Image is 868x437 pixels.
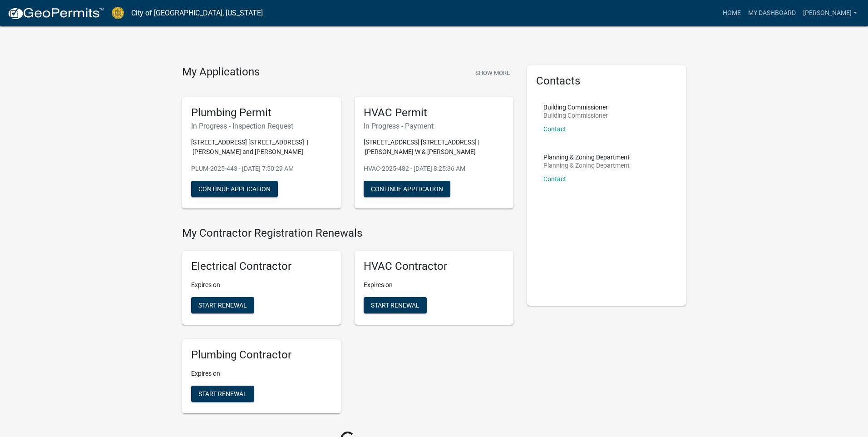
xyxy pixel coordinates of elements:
a: City of [GEOGRAPHIC_DATA], [US_STATE] [131,5,263,21]
p: [STREET_ADDRESS] [STREET_ADDRESS] | [PERSON_NAME] W & [PERSON_NAME] [364,138,504,157]
h6: In Progress - Inspection Request [191,122,332,130]
p: Building Commissioner [543,112,608,119]
img: City of Jeffersonville, Indiana [112,7,124,19]
h5: Plumbing Permit [191,106,332,119]
button: Start Renewal [191,297,254,313]
h5: Plumbing Contractor [191,348,332,362]
button: Continue Application [191,181,278,197]
a: My Dashboard [745,5,799,22]
wm-registration-list-section: My Contractor Registration Renewals [182,227,513,420]
h5: HVAC Permit [364,106,504,119]
span: Start Renewal [371,302,419,309]
h5: Electrical Contractor [191,260,332,273]
span: Start Renewal [198,390,247,397]
a: Home [719,5,745,22]
h5: HVAC Contractor [364,260,504,273]
h6: In Progress - Payment [364,122,504,130]
p: Building Commissioner [543,104,608,110]
a: Contact [543,175,566,183]
p: PLUM-2025-443 - [DATE] 7:50:29 AM [191,164,332,174]
button: Show More [472,65,513,80]
p: Planning & Zoning Department [543,154,630,160]
p: Planning & Zoning Department [543,162,630,169]
h5: Contacts [536,74,677,88]
p: Expires on [364,280,504,290]
p: Expires on [191,280,332,290]
button: Continue Application [364,181,450,197]
h4: My Contractor Registration Renewals [182,227,513,240]
p: [STREET_ADDRESS] [STREET_ADDRESS] | [PERSON_NAME] and [PERSON_NAME] [191,138,332,157]
button: Start Renewal [191,386,254,402]
p: HVAC-2025-482 - [DATE] 8:25:36 AM [364,164,504,174]
button: Start Renewal [364,297,427,313]
a: Contact [543,125,566,133]
span: Start Renewal [198,302,247,309]
h4: My Applications [182,65,260,79]
p: Expires on [191,369,332,378]
a: [PERSON_NAME] [799,5,861,22]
